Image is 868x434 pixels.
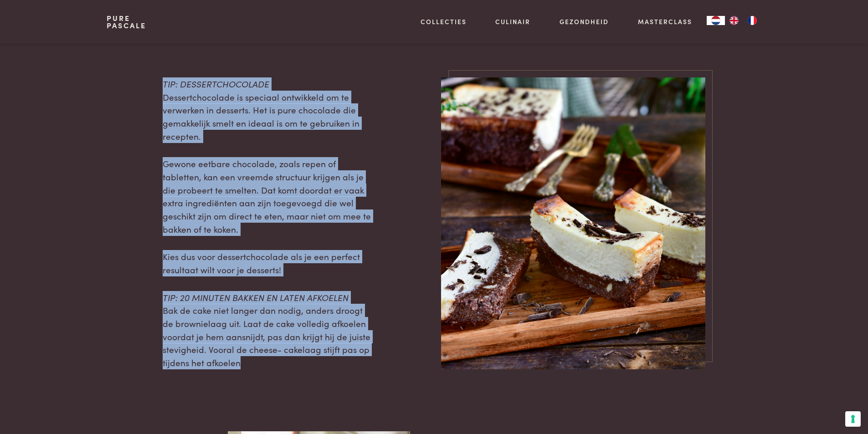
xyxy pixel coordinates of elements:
[845,411,861,427] button: Uw voorkeuren voor toestemming voor trackingtechnologieën
[163,304,370,368] span: Bak de cake niet langer dan nodig, anders droogt de brownielaag uit. Laat de cake volledig afkoel...
[163,250,360,276] span: Kies dus voor dessertchocolade als je een perfect resultaat wilt voor je desserts!
[707,16,725,25] a: NL
[163,91,360,142] span: Dessertchocolade is speciaal ontwikkeld om te verwerken in desserts. Het is pure chocolade die ge...
[163,291,349,303] span: TIP: 20 MINUTEN BAKKEN EN LATEN AFKOELEN
[725,16,761,25] ul: Language list
[107,15,146,29] a: PurePascale
[421,17,467,26] a: Collecties
[560,17,609,26] a: Gezondheid
[441,77,705,369] img: pascale_naessens_een_pan_sfeerbeelden_tendens
[163,77,269,90] span: TIP: DESSERTCHOCOLADE
[707,16,761,25] aside: Language selected: Nederlands
[163,157,371,235] span: Gewone eetbare chocolade, zoals repen of tabletten, kan een vreemde structuur krijgen als je die ...
[638,17,692,26] a: Masterclass
[725,16,743,25] a: EN
[707,16,725,25] div: Language
[495,17,530,26] a: Culinair
[743,16,761,25] a: FR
